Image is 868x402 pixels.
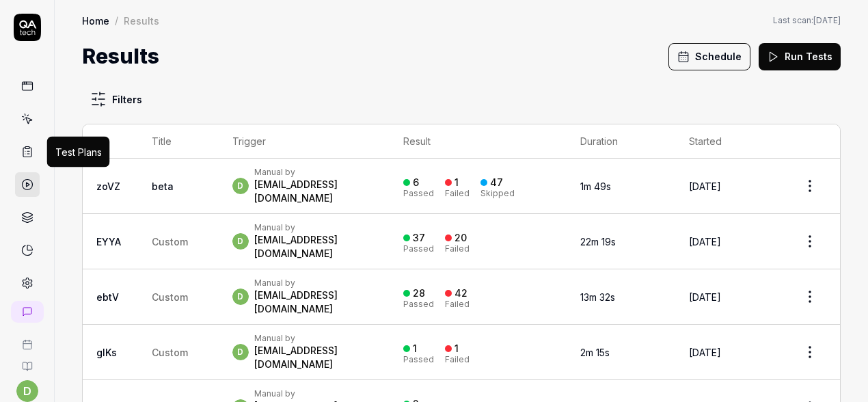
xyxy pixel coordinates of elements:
[455,287,467,299] div: 42
[689,291,721,303] time: [DATE]
[254,222,376,233] div: Manual by
[124,14,159,27] div: Results
[96,291,119,303] a: ebtV
[413,287,425,299] div: 28
[83,124,138,159] th: ID
[232,233,249,250] span: d
[152,236,188,247] span: Custom
[403,245,434,253] div: Passed
[580,347,610,358] time: 2m 15s
[403,189,434,198] div: Passed
[413,343,417,355] div: 1
[232,344,249,360] span: d
[445,300,470,308] div: Failed
[580,291,615,303] time: 13m 32s
[152,291,188,303] span: Custom
[55,145,102,159] div: Test Plans
[152,347,188,358] span: Custom
[455,343,459,355] div: 1
[813,15,841,25] time: [DATE]
[580,236,616,247] time: 22m 19s
[689,180,721,192] time: [DATE]
[115,14,118,27] div: /
[82,14,109,27] a: Home
[390,124,567,159] th: Result
[413,176,419,189] div: 6
[773,14,841,27] button: Last scan:[DATE]
[16,380,38,402] button: d
[254,344,376,371] div: [EMAIL_ADDRESS][DOMAIN_NAME]
[668,43,750,70] button: Schedule
[138,124,219,159] th: Title
[480,189,515,198] div: Skipped
[254,233,376,260] div: [EMAIL_ADDRESS][DOMAIN_NAME]
[82,85,150,113] button: Filters
[232,178,249,194] span: d
[675,124,780,159] th: Started
[445,245,470,253] div: Failed
[5,328,49,350] a: Book a call with us
[232,289,249,305] span: d
[82,41,159,72] h1: Results
[689,347,721,358] time: [DATE]
[11,301,44,323] a: New conversation
[219,124,390,159] th: Trigger
[254,388,376,399] div: Manual by
[455,232,467,244] div: 20
[773,14,841,27] span: Last scan:
[413,232,425,244] div: 37
[567,124,675,159] th: Duration
[96,347,117,358] a: glKs
[490,176,503,189] div: 47
[445,356,470,364] div: Failed
[254,289,376,316] div: [EMAIL_ADDRESS][DOMAIN_NAME]
[403,300,434,308] div: Passed
[403,356,434,364] div: Passed
[254,278,376,289] div: Manual by
[5,350,49,372] a: Documentation
[96,236,121,247] a: EYYA
[689,236,721,247] time: [DATE]
[96,180,120,192] a: zoVZ
[759,43,841,70] button: Run Tests
[580,180,611,192] time: 1m 49s
[455,176,459,189] div: 1
[254,167,376,178] div: Manual by
[152,180,174,192] a: beta
[254,333,376,344] div: Manual by
[254,178,376,205] div: [EMAIL_ADDRESS][DOMAIN_NAME]
[445,189,470,198] div: Failed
